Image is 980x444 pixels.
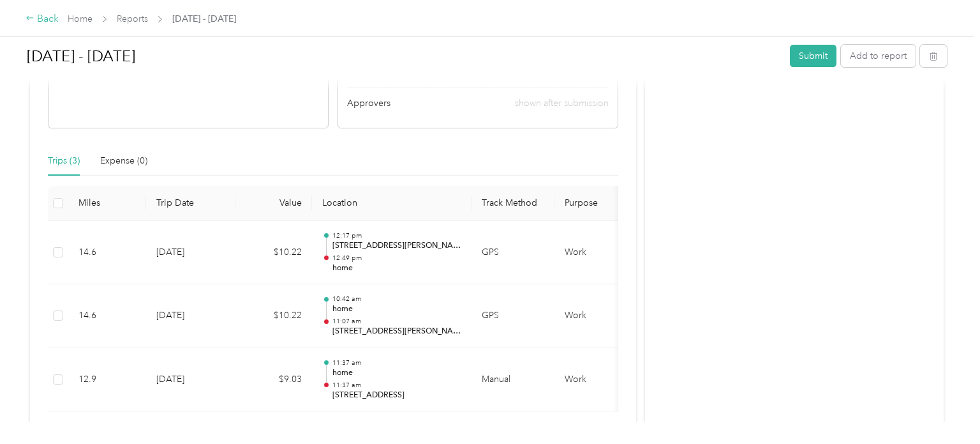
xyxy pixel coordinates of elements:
[332,254,461,263] p: 12:49 pm
[235,348,312,412] td: $9.03
[554,348,650,412] td: Work
[554,221,650,285] td: Work
[332,367,461,379] p: home
[554,284,650,348] td: Work
[471,348,554,412] td: Manual
[26,11,59,27] div: Back
[117,13,148,24] a: Reports
[909,372,980,444] iframe: Everlance-gr Chat Button Frame
[312,186,471,221] th: Location
[146,221,235,285] td: [DATE]
[332,303,461,315] p: home
[332,263,461,274] p: home
[332,326,461,337] p: [STREET_ADDRESS][PERSON_NAME]
[235,221,312,285] td: $10.22
[27,41,781,72] h1: Aug 25 - Sep 7, 2025
[68,186,146,221] th: Miles
[172,12,236,26] span: [DATE] - [DATE]
[332,390,461,401] p: [STREET_ADDRESS]
[146,284,235,348] td: [DATE]
[471,284,554,348] td: GPS
[347,96,390,110] span: Approvers
[515,98,609,109] span: shown after submission
[841,45,916,67] button: Add to report
[235,186,312,221] th: Value
[68,13,93,24] a: Home
[48,154,80,168] div: Trips (3)
[790,45,836,67] button: Submit
[68,221,146,285] td: 14.6
[332,240,461,252] p: [STREET_ADDRESS][PERSON_NAME]
[332,231,461,240] p: 12:17 pm
[332,381,461,390] p: 11:37 am
[68,348,146,412] td: 12.9
[332,317,461,326] p: 11:07 am
[100,154,147,168] div: Expense (0)
[471,186,554,221] th: Track Method
[146,186,235,221] th: Trip Date
[332,295,461,303] p: 10:42 am
[146,348,235,412] td: [DATE]
[235,284,312,348] td: $10.22
[471,221,554,285] td: GPS
[554,186,650,221] th: Purpose
[332,358,461,367] p: 11:37 am
[68,284,146,348] td: 14.6
[48,420,125,434] span: Showing 3 total trips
